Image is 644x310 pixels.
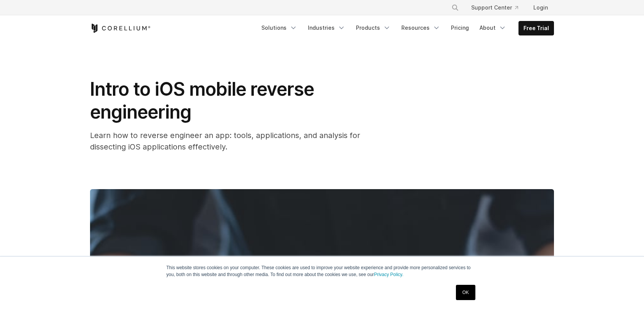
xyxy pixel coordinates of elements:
[465,1,524,14] a: Support Center
[90,131,360,151] span: Learn how to reverse engineer an app: tools, applications, and analysis for dissecting iOS applic...
[519,21,554,35] a: Free Trial
[90,24,151,33] a: Corellium Home
[475,21,511,35] a: About
[374,272,403,277] a: Privacy Policy.
[456,285,475,300] a: OK
[351,21,395,35] a: Products
[257,21,554,35] div: Navigation Menu
[90,78,314,123] span: Intro to iOS mobile reverse engineering
[397,21,445,35] a: Resources
[303,21,350,35] a: Industries
[446,21,473,35] a: Pricing
[166,264,478,278] p: This website stores cookies on your computer. These cookies are used to improve your website expe...
[527,1,554,14] a: Login
[257,21,302,35] a: Solutions
[448,1,462,14] button: Search
[442,1,554,14] div: Navigation Menu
